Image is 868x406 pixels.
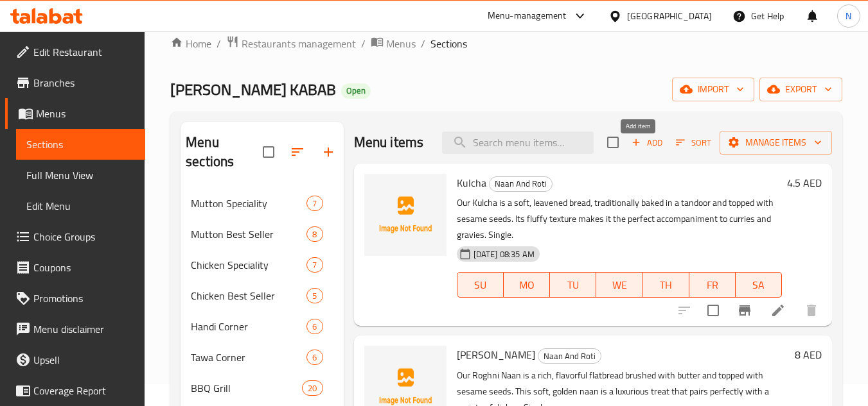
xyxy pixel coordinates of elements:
div: Mutton Best Seller8 [181,219,343,250]
span: Naan And Roti [490,176,552,191]
span: Naan And Roti [538,349,601,364]
h2: Menu items [354,133,424,152]
h6: 8 AED [795,346,822,364]
a: Coupons [5,252,145,283]
button: TH [642,272,689,298]
span: Select to update [700,297,727,324]
button: SU [457,272,504,298]
div: Handi Corner [191,319,306,334]
a: Home [170,36,211,51]
span: Tawa Corner [191,350,306,365]
div: items [306,319,323,334]
a: Edit Menu [16,190,145,221]
div: Handi Corner6 [181,311,343,342]
div: items [302,380,323,396]
span: Menus [36,106,135,121]
span: 7 [307,259,322,271]
span: TU [555,276,591,294]
button: import [672,78,754,101]
div: [GEOGRAPHIC_DATA] [627,9,712,23]
button: FR [689,272,736,298]
div: Naan And Roti [538,348,601,364]
span: MO [509,276,545,294]
div: items [306,350,323,365]
span: TH [648,276,684,294]
span: 8 [307,228,322,241]
span: WE [601,276,637,294]
button: Manage items [720,131,832,155]
div: items [306,257,323,273]
span: Select section [599,129,626,156]
span: 6 [307,321,322,333]
span: Promotions [33,291,135,306]
span: Add [630,135,664,150]
span: Chicken Best Seller [191,288,306,303]
a: Restaurants management [226,35,356,52]
a: Promotions [5,283,145,314]
a: Branches [5,67,145,98]
span: Kulcha [457,173,486,192]
a: Sections [16,129,145,160]
h6: 4.5 AED [787,174,822,192]
a: Menu disclaimer [5,314,145,344]
button: WE [596,272,642,298]
span: Edit Restaurant [33,44,135,60]
span: 6 [307,351,322,364]
li: / [217,36,221,51]
span: FR [695,276,731,294]
span: SA [741,276,777,294]
button: export [759,78,842,101]
button: Add section [313,137,344,167]
span: Sort items [668,133,720,153]
h2: Menu sections [186,133,262,171]
a: Upsell [5,344,145,375]
button: MO [504,272,550,298]
span: Choice Groups [33,229,135,244]
div: Mutton Speciality [191,196,306,211]
span: Upsell [33,352,135,368]
span: [DATE] 08:35 AM [468,248,540,260]
nav: breadcrumb [170,35,842,52]
span: Sort [676,135,711,150]
div: Naan And Roti [489,176,553,192]
div: items [306,288,323,303]
span: Coverage Report [33,383,135,398]
span: Mutton Best Seller [191,226,306,242]
span: Manage items [730,135,822,151]
span: Restaurants management [242,36,356,51]
div: BBQ Grill20 [181,373,343,403]
span: Full Menu View [26,167,135,183]
span: 20 [303,382,322,394]
button: Sort [673,133,714,153]
span: 7 [307,198,322,210]
div: items [306,196,323,211]
div: BBQ Grill [191,380,302,396]
span: Sections [430,36,467,51]
a: Menus [371,35,416,52]
span: Select all sections [255,139,282,165]
button: SA [736,272,782,298]
span: Menus [386,36,416,51]
span: N [846,9,851,23]
button: Add [626,133,668,153]
span: Sections [26,137,135,152]
span: [PERSON_NAME] KABAB [170,75,336,104]
div: Open [341,83,371,99]
div: Chicken Best Seller5 [181,280,343,311]
span: Menu disclaimer [33,321,135,337]
span: Sort sections [282,137,313,167]
span: export [770,81,832,97]
a: Coverage Report [5,375,145,406]
input: search [442,131,594,154]
span: 5 [307,290,322,302]
div: Mutton Speciality7 [181,188,343,219]
span: SU [463,276,499,294]
img: Kulcha [364,174,447,256]
button: delete [796,295,827,326]
span: [PERSON_NAME] [457,345,535,364]
div: Chicken Speciality [191,257,306,273]
p: Our Kulcha is a soft, leavened bread, traditionally baked in a tandoor and topped with sesame see... [457,195,782,243]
